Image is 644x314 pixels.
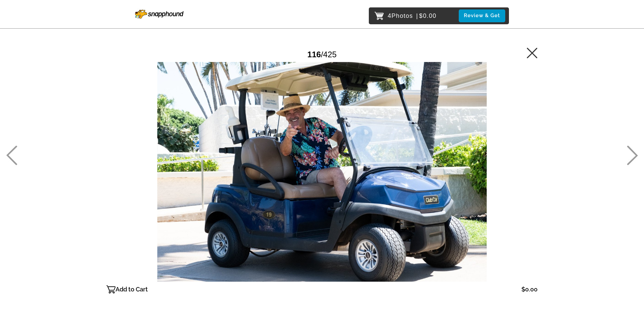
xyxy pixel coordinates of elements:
[459,9,505,22] button: Review & Get
[308,50,321,59] span: 116
[459,9,507,22] a: Review & Get
[391,10,413,21] span: Photos
[416,12,418,19] span: |
[308,47,337,62] div: /
[135,10,184,19] img: Snapphound Logo
[323,50,336,59] span: 425
[388,10,437,21] p: 4 $0.00
[116,284,148,295] p: Add to Cart
[521,284,538,295] p: $0.00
